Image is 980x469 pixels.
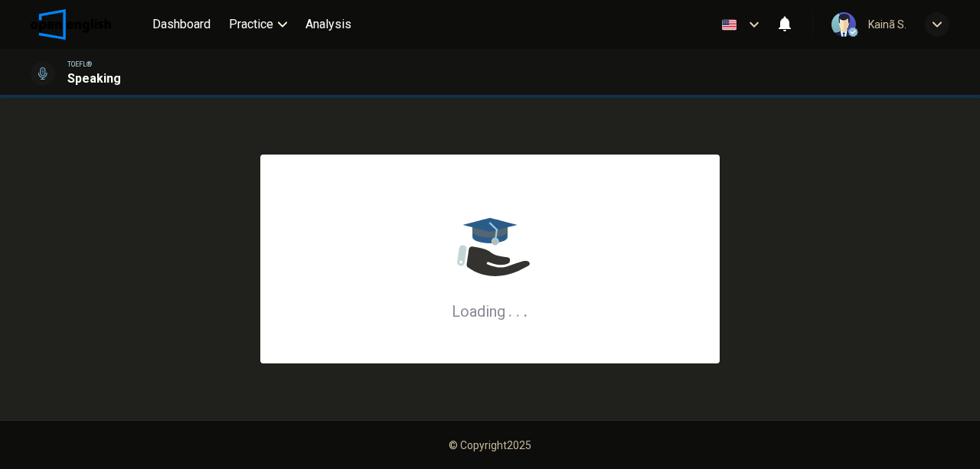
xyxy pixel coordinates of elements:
span: Practice [229,15,273,34]
h6: . [523,297,528,322]
button: Analysis [299,11,358,38]
img: en [720,19,739,31]
span: TOEFL® [67,59,92,70]
button: Dashboard [146,11,217,38]
img: Profile picture [831,12,856,37]
h1: Speaking [67,70,121,88]
div: Kainã S. [868,15,906,34]
span: Dashboard [152,15,211,34]
img: OpenEnglish logo [31,9,111,40]
h6: . [515,297,521,322]
h6: Loading [452,301,528,321]
span: © Copyright 2025 [449,439,531,451]
h6: . [508,297,513,322]
a: OpenEnglish logo [31,9,146,40]
span: Analysis [305,15,351,34]
button: Practice [223,11,293,38]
